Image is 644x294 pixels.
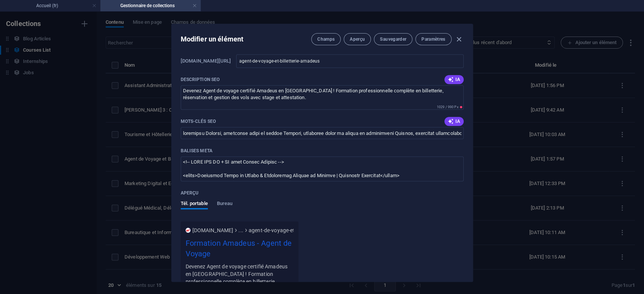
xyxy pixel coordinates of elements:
[181,148,212,154] p: Saisissez ici le code HTML qui sera placé dans les balises <head> de votre site web. Attention, v...
[444,75,463,84] button: IA
[181,118,216,124] p: Mots-clés SEO
[437,105,458,109] span: 1029 / 990 Px
[100,2,201,10] h4: Gestionnaire de collections
[415,33,451,45] button: Paramètres
[435,104,464,110] span: Longueur en pixel calculée dans les résultats de la recherche
[181,77,220,83] label: Le texte dans les résultats de recherche et dans les réseaux sociaux.
[217,199,233,210] span: Bureau
[181,201,233,215] div: Aperçu
[186,228,191,233] img: mi1-Vbd31esDzvtq1knMa5b4iw--YhTcrxYkLYfY8exK5RxuA.png
[350,36,365,42] span: Aperçu
[447,77,460,83] span: IA
[181,199,208,210] span: Tél. portable
[421,36,445,42] span: Paramètres
[238,227,243,234] span: ...
[181,77,220,83] p: Description SEO
[181,57,231,66] h6: Le "slug" correspond à l'URL sous laquelle cet élément est accessible. C'est pourquoi il doit êtr...
[344,33,371,45] button: Aperçu
[447,118,460,124] span: IA
[374,33,412,45] button: Sauvegarder
[181,85,464,110] textarea: Le texte dans les résultats de recherche et dans les réseaux sociaux.
[186,237,294,263] div: Formation Amadeus - Agent de Voyage
[380,36,406,42] span: Sauvegarder
[317,36,335,42] span: Champs
[192,227,234,234] span: [DOMAIN_NAME]
[249,227,342,234] span: agent-de-voyage-et-billetterie-amadeus
[181,190,199,196] p: Aperçu de votre page dans les résultats de la recherche
[181,156,464,181] textarea: Balises Meta
[311,33,341,45] button: Champs
[181,35,244,44] h2: Modifier un élément
[444,117,463,126] button: IA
